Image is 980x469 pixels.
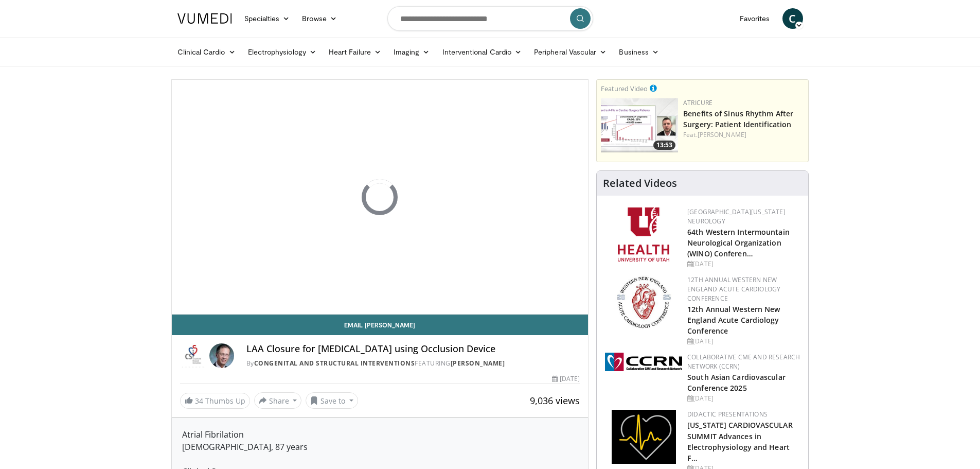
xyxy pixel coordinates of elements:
[254,359,415,368] a: Congenital and Structural Interventions
[238,8,296,29] a: Specialties
[246,359,580,368] div: By FEATURING
[687,420,793,462] a: [US_STATE] CARDIOVASCULAR SUMMIT Advances in Electrophysiology and Heart F…
[387,42,436,62] a: Imaging
[687,227,790,258] a: 64th Western Intermountain Neurological Organization (WINO) Conferen…
[180,393,250,409] a: 34 Thumbs Up
[687,275,780,303] a: 12th Annual Western New England Acute Cardiology Conference
[177,13,232,24] img: VuMedi Logo
[618,207,669,262] img: f6362829-b0a3-407d-a044-59546adfd345.png.150x105_q85_autocrop_double_scale_upscale_version-0.2.png
[683,98,712,107] a: AtriCure
[734,8,776,29] a: Favorites
[601,98,678,152] img: 982c273f-2ee1-4c72-ac31-fa6e97b745f7.png.150x105_q85_crop-smart_upscale.png
[653,141,675,150] span: 13:53
[242,42,323,62] a: Electrophysiology
[605,353,682,371] img: a04ee3ba-8487-4636-b0fb-5e8d268f3737.png.150x105_q85_autocrop_double_scale_upscale_version-0.2.png
[687,304,780,336] a: 12th Annual Western New England Acute Cardiology Conference
[687,259,800,269] div: [DATE]
[528,42,613,62] a: Peripheral Vascular
[306,392,358,409] button: Save to
[195,396,203,406] span: 34
[687,207,786,225] a: [GEOGRAPHIC_DATA][US_STATE] Neurology
[451,359,505,368] a: [PERSON_NAME]
[687,353,800,371] a: Collaborative CME and Research Network (CCRN)
[387,6,593,31] input: Search topics, interventions
[687,394,800,403] div: [DATE]
[172,80,589,315] video-js: Video Player
[603,177,677,189] h4: Related Videos
[296,8,343,29] a: Browse
[683,109,793,129] a: Benefits of Sinus Rhythm After Surgery: Patient Identification
[687,337,800,346] div: [DATE]
[612,410,676,464] img: 1860aa7a-ba06-47e3-81a4-3dc728c2b4cf.png.150x105_q85_autocrop_double_scale_upscale_version-0.2.png
[613,42,665,62] a: Business
[601,84,648,93] small: Featured Video
[180,343,205,368] img: Congenital and Structural Interventions
[782,8,803,29] a: C
[171,42,242,62] a: Clinical Cardio
[246,343,580,355] h4: LAA Closure for [MEDICAL_DATA] using Occlusion Device
[687,410,800,419] div: Didactic Presentations
[615,275,672,329] img: 0954f259-7907-4053-a817-32a96463ecc8.png.150x105_q85_autocrop_double_scale_upscale_version-0.2.png
[552,374,580,384] div: [DATE]
[323,42,387,62] a: Heart Failure
[601,98,678,152] a: 13:53
[687,372,786,393] a: South Asian Cardiovascular Conference 2025
[254,392,302,409] button: Share
[209,343,234,368] img: Avatar
[172,315,589,335] a: Email [PERSON_NAME]
[530,394,580,407] span: 9,036 views
[436,42,528,62] a: Interventional Cardio
[683,130,804,140] div: Feat.
[698,130,746,139] a: [PERSON_NAME]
